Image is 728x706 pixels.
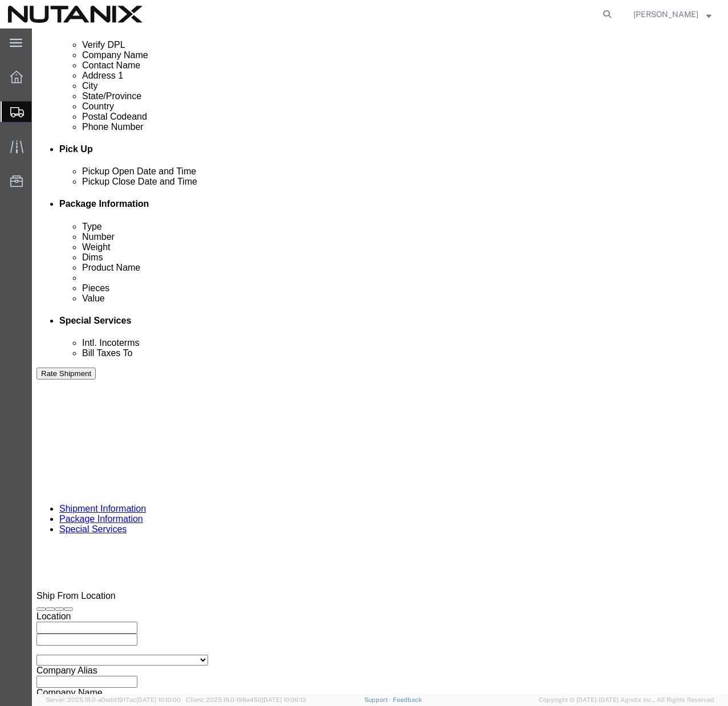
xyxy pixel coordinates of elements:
span: [DATE] 10:10:00 [136,696,181,703]
span: Joseph Walden [633,8,698,21]
span: [DATE] 10:06:13 [262,696,306,703]
iframe: FS Legacy Container [32,28,728,694]
a: Feedback [393,696,422,703]
button: [PERSON_NAME] [633,7,712,21]
a: Support [364,696,393,703]
span: Server: 2025.18.0-a0edd1917ac [46,696,181,703]
span: Copyright © [DATE]-[DATE] Agistix Inc., All Rights Reserved [539,695,714,705]
img: logo [8,6,143,23]
span: Client: 2025.18.0-198a450 [186,696,306,703]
